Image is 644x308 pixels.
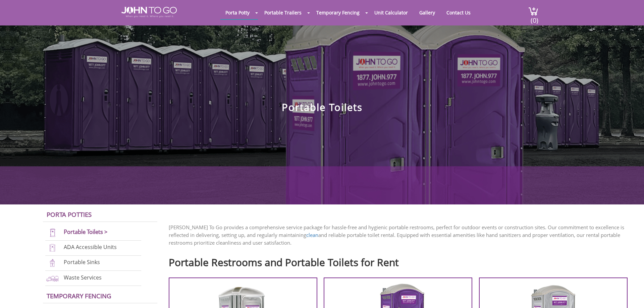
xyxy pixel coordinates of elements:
img: waste-services-new.png [45,274,60,283]
a: Gallery [414,6,440,19]
a: Temporary Fencing [47,292,111,300]
a: Portable Trailers [259,6,307,19]
p: [PERSON_NAME] To Go provides a comprehensive service package for hassle-free and hygienic portabl... [169,224,634,247]
img: cart a [528,7,538,16]
img: portable-toilets-new.png [45,228,60,237]
img: ADA-units-new.png [45,243,60,252]
a: Waste Services [64,274,102,281]
h2: Portable Restrooms and Portable Toilets for Rent [169,253,634,268]
a: Temporary Fencing [311,6,365,19]
a: Contact Us [441,6,476,19]
a: ADA Accessible Units [64,244,117,251]
a: Portable Toilets > [64,228,108,236]
a: Porta Potty [220,6,255,19]
img: JOHN to go [121,7,177,17]
a: clean [306,232,318,238]
img: portable-sinks-new.png [45,258,60,267]
a: Porta Potties [47,210,92,219]
a: Unit Calculator [369,6,413,19]
span: (0) [530,10,538,25]
a: Portable Sinks [64,259,100,266]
